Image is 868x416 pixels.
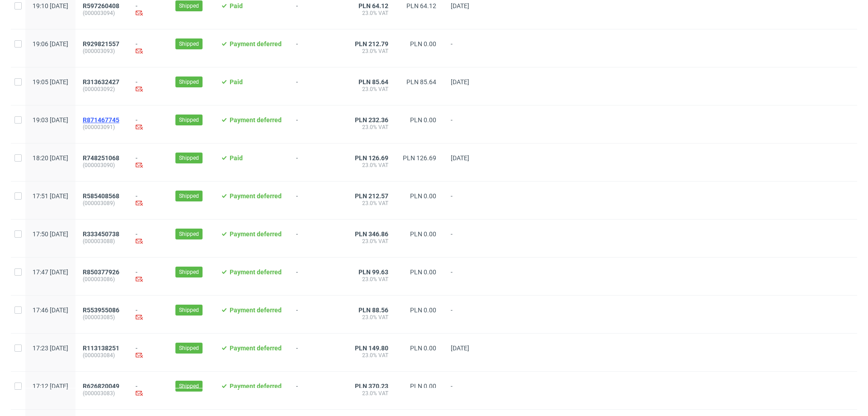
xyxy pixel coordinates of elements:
div: - [136,2,161,18]
span: - [451,306,485,322]
span: 19:05 [DATE] [33,78,68,86]
span: R597260408 [83,2,119,10]
div: - [136,306,161,322]
span: (000003086) [83,276,121,283]
span: - [296,230,340,246]
span: Paid [230,2,243,10]
span: PLN 0.00 [410,192,436,200]
a: R929821557 [83,40,121,48]
a: R748251068 [83,154,121,162]
span: Payment deferred [230,192,282,200]
span: Paid [230,154,243,162]
span: PLN 0.00 [410,268,436,276]
span: R553955086 [83,306,119,314]
div: - [136,383,161,398]
a: R553955086 [83,306,121,314]
span: (000003083) [83,390,121,397]
span: Payment deferred [230,383,282,390]
span: PLN 99.63 [359,268,388,276]
span: PLN 85.64 [406,78,436,86]
span: 17:46 [DATE] [33,306,68,314]
span: [DATE] [451,344,469,352]
span: Shipped [179,306,199,314]
span: 23.0% VAT [355,48,388,55]
span: 23.0% VAT [355,162,388,169]
span: 23.0% VAT [355,124,388,131]
a: R850377926 [83,268,121,276]
div: - [136,344,161,360]
div: - [136,78,161,94]
div: - [136,40,161,56]
a: R597260408 [83,2,121,10]
span: Payment deferred [230,40,282,48]
span: (000003092) [83,86,121,93]
span: 17:47 [DATE] [33,268,68,276]
a: R585408568 [83,192,121,200]
span: PLN 0.00 [410,383,436,390]
div: - [136,116,161,132]
span: - [296,40,340,56]
span: 23.0% VAT [355,276,388,283]
span: PLN 232.36 [355,116,388,124]
span: PLN 64.12 [359,2,388,10]
span: R313632427 [83,78,119,86]
span: - [451,230,485,246]
span: - [296,192,340,208]
span: PLN 64.12 [406,2,436,10]
span: 17:51 [DATE] [33,192,68,200]
span: PLN 85.64 [359,78,388,86]
span: 23.0% VAT [355,86,388,93]
span: - [451,40,485,56]
span: (000003089) [83,200,121,207]
span: PLN 0.00 [410,116,436,124]
span: R748251068 [83,154,119,162]
span: PLN 212.79 [355,40,388,48]
a: R871467745 [83,116,121,124]
span: Payment deferred [230,268,282,276]
span: Shipped [179,268,199,276]
span: PLN 0.00 [410,230,436,238]
span: (000003085) [83,314,121,321]
span: Shipped [179,154,199,162]
div: - [136,154,161,170]
span: PLN 212.57 [355,192,388,200]
span: Paid [230,78,243,86]
span: - [296,306,340,322]
span: - [296,2,340,18]
span: PLN 88.56 [359,306,388,314]
span: Shipped [179,40,199,48]
span: R626820049 [83,383,119,390]
span: [DATE] [451,154,469,162]
span: (000003088) [83,238,121,245]
span: 23.0% VAT [355,314,388,321]
span: 23.0% VAT [355,390,388,397]
span: PLN 0.00 [410,306,436,314]
span: (000003090) [83,162,121,169]
span: 17:12 [DATE] [33,383,68,390]
span: Payment deferred [230,230,282,238]
span: Shipped [179,78,199,86]
a: R626820049 [83,383,121,390]
span: 23.0% VAT [355,200,388,207]
div: - [136,230,161,246]
span: PLN 370.23 [355,383,388,390]
span: Shipped [179,382,199,390]
span: 17:50 [DATE] [33,230,68,238]
span: PLN 0.00 [410,344,436,352]
span: Shipped [179,192,199,200]
span: Payment deferred [230,116,282,124]
span: - [451,383,485,398]
span: Shipped [179,230,199,238]
span: - [296,344,340,360]
span: - [296,268,340,284]
span: 23.0% VAT [355,10,388,17]
a: R113138251 [83,344,121,352]
span: - [296,154,340,170]
span: Payment deferred [230,344,282,352]
span: Payment deferred [230,306,282,314]
span: - [451,268,485,284]
span: R871467745 [83,116,119,124]
span: (000003094) [83,10,121,17]
span: R929821557 [83,40,119,48]
span: R585408568 [83,192,119,200]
